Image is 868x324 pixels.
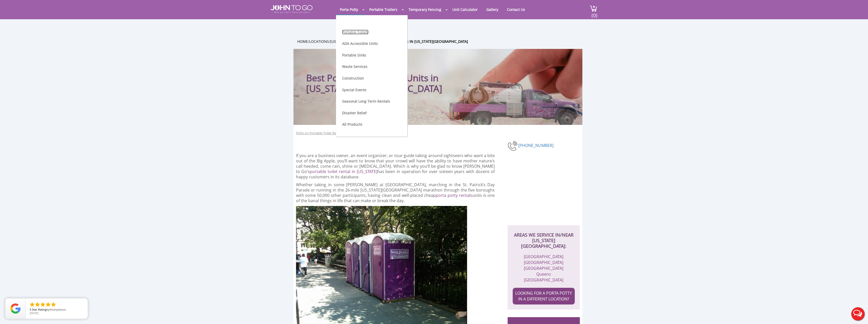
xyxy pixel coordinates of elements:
a: LOOKING FOR A PORTA POTTY IN A DIFFERENT LOCATION? [513,288,575,304]
a: Unit Calculator [449,5,482,14]
span: Anonymous [50,308,66,311]
a: portable toilet rental in [US_STATE] [310,169,377,174]
span: Star Rating [32,308,46,311]
a: Portable Trailers [365,5,401,14]
span: 5 [30,308,31,311]
button: Live Chat [848,304,868,324]
a: Queens [536,271,551,277]
a: [GEOGRAPHIC_DATA] [524,254,563,259]
a: [US_STATE] [330,39,349,44]
span: [DATE] [30,311,39,315]
a: [GEOGRAPHIC_DATA] [524,260,563,265]
li:  [45,301,51,308]
a: [PHONE_NUMBER] [518,143,553,148]
a: [GEOGRAPHIC_DATA] [524,265,563,271]
a: [GEOGRAPHIC_DATA] [524,277,563,283]
img: Truck [443,78,580,125]
a: Home [297,39,308,44]
img: phone-number [508,140,518,151]
a: porta potty rentals [436,193,472,198]
a: Gallery [483,5,502,14]
a: Best Porta Potty Rental Units in [US_STATE][GEOGRAPHIC_DATA] [350,39,468,44]
a: Contact Us [503,5,529,14]
h1: Best Porta Potty Rental Units in [US_STATE][GEOGRAPHIC_DATA] [306,59,470,94]
span: by [30,308,84,312]
li:  [50,301,57,308]
span: (0) [591,8,597,19]
img: JOHN to go [271,5,312,13]
h2: AREAS WE SERVICE IN/NEAR [US_STATE][GEOGRAPHIC_DATA]: [513,225,575,249]
a: Porta Potty [336,5,362,14]
img: Review Rating [10,303,21,314]
a: Temporary Fencing [405,5,445,14]
li:  [29,301,35,308]
ul: / / / [297,39,586,44]
img: cart a [590,5,597,12]
li:  [40,301,46,308]
a: FAQs on Portable Toilet Rental in [US_STATE][GEOGRAPHIC_DATA] [296,131,394,136]
p: Whether taking in some [PERSON_NAME] at [GEOGRAPHIC_DATA], marching in the St. Patrick’s Day Para... [296,182,495,203]
a: Locations [309,39,329,44]
li:  [34,301,41,308]
p: If you are a business owner, an event organizer, or tour guide taking around sightseers who want ... [296,153,495,180]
